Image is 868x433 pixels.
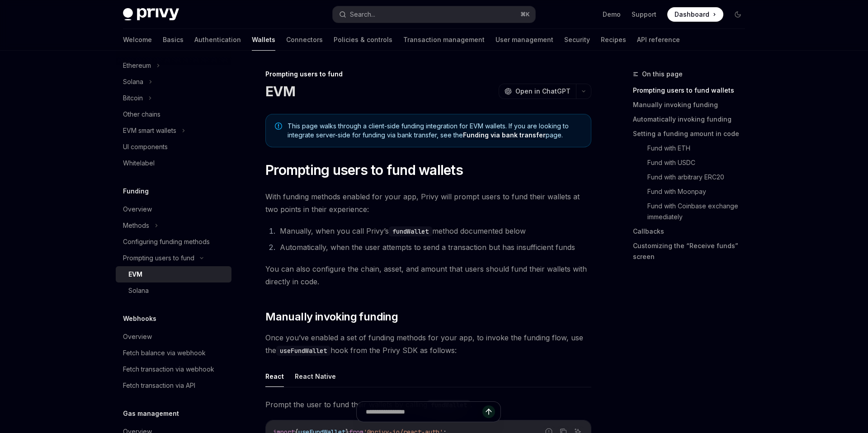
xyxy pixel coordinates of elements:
[265,398,591,411] span: Prompt the user to fund their wallets by calling .
[123,380,195,391] div: Fetch transaction via API
[265,190,591,216] span: With funding methods enabled for your app, Privy will prompt users to fund their wallets at two p...
[265,83,295,99] h1: EVM
[116,106,231,122] a: Other chains
[116,201,231,217] a: Overview
[123,313,156,324] h5: Webhooks
[116,361,231,377] a: Fetch transaction via webhook
[403,29,485,51] a: Transaction management
[265,310,398,324] span: Manually invoking funding
[334,29,392,51] a: Policies & controls
[123,236,210,247] div: Configuring funding methods
[601,29,626,51] a: Recipes
[116,57,231,74] button: Ethereum
[123,125,176,136] div: EVM smart wallets
[194,29,241,51] a: Authentication
[389,226,432,236] code: fundWallet
[295,366,336,387] button: React Native
[633,199,752,224] a: Fund with Coinbase exchange immediately
[633,239,752,264] a: Customizing the “Receive funds” screen
[564,29,590,51] a: Security
[463,131,546,139] a: Funding via bank transfer
[116,329,231,345] a: Overview
[277,241,591,254] li: Automatically, when the user attempts to send a transaction but has insufficient funds
[116,377,231,394] a: Fetch transaction via API
[128,285,149,296] div: Solana
[632,10,656,19] a: Support
[123,93,143,104] div: Bitcoin
[633,83,752,98] a: Prompting users to fund wallets
[128,269,142,280] div: EVM
[667,7,723,22] a: Dashboard
[366,402,482,422] input: Ask a question...
[633,224,752,239] a: Callbacks
[123,29,152,51] a: Welcome
[116,282,231,299] a: Solana
[333,6,535,23] button: Search...⌘K
[123,109,160,120] div: Other chains
[633,184,752,199] a: Fund with Moonpay
[123,76,143,87] div: Solana
[123,186,149,197] h5: Funding
[675,10,709,19] span: Dashboard
[116,217,231,234] button: Methods
[123,220,149,231] div: Methods
[123,348,206,358] div: Fetch balance via webhook
[603,10,621,19] a: Demo
[123,141,168,152] div: UI components
[116,90,231,106] button: Bitcoin
[350,9,375,20] div: Search...
[123,204,152,215] div: Overview
[633,127,752,141] a: Setting a funding amount in code
[286,29,323,51] a: Connectors
[265,70,591,79] div: Prompting users to fund
[633,112,752,127] a: Automatically invoking funding
[633,141,752,155] a: Fund with ETH
[116,74,231,90] button: Solana
[123,331,152,342] div: Overview
[123,60,151,71] div: Ethereum
[265,366,284,387] button: React
[163,29,184,51] a: Basics
[116,155,231,171] a: Whitelabel
[642,69,683,80] span: On this page
[495,29,553,51] a: User management
[123,158,155,169] div: Whitelabel
[275,122,282,130] svg: Note
[116,122,231,139] button: EVM smart wallets
[123,408,179,419] h5: Gas management
[520,11,530,18] span: ⌘ K
[116,139,231,155] a: UI components
[123,8,179,21] img: dark logo
[123,364,214,375] div: Fetch transaction via webhook
[277,225,591,237] li: Manually, when you call Privy’s method documented below
[637,29,680,51] a: API reference
[276,346,330,356] code: useFundWallet
[633,155,752,170] a: Fund with USDC
[633,98,752,112] a: Manually invoking funding
[499,84,576,99] button: Open in ChatGPT
[116,345,231,361] a: Fetch balance via webhook
[265,162,463,178] span: Prompting users to fund wallets
[123,253,194,264] div: Prompting users to fund
[265,263,591,288] span: You can also configure the chain, asset, and amount that users should fund their wallets with dir...
[116,250,231,266] button: Prompting users to fund
[731,7,745,22] button: Toggle dark mode
[116,234,231,250] a: Configuring funding methods
[515,87,571,96] span: Open in ChatGPT
[288,122,582,140] span: This page walks through a client-side funding integration for EVM wallets. If you are looking to ...
[252,29,275,51] a: Wallets
[633,170,752,184] a: Fund with arbitrary ERC20
[482,405,495,418] button: Send message
[265,331,591,357] span: Once you’ve enabled a set of funding methods for your app, to invoke the funding flow, use the ho...
[116,266,231,282] a: EVM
